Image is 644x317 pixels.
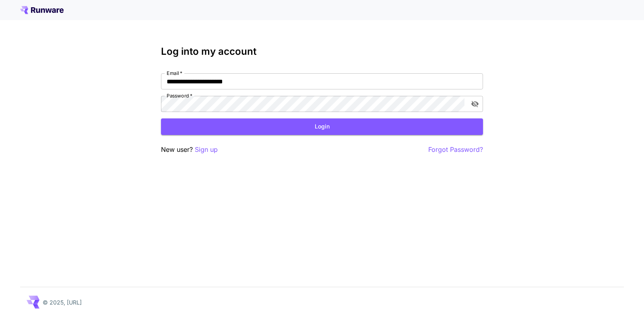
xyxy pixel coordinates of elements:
[161,46,483,57] h3: Log into my account
[161,145,218,155] p: New user?
[43,298,82,307] p: © 2025, [URL]
[167,92,192,99] label: Password
[428,145,483,155] button: Forgot Password?
[161,118,483,135] button: Login
[167,70,182,77] label: Email
[468,97,482,111] button: toggle password visibility
[195,145,218,155] button: Sign up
